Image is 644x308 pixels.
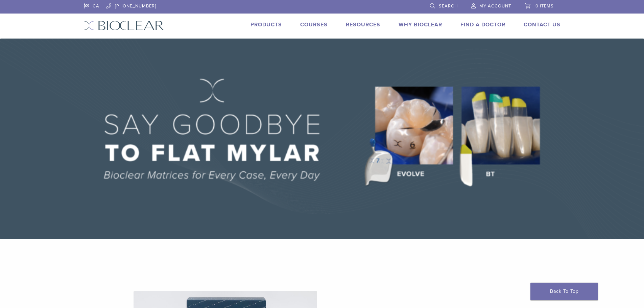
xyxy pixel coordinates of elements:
[460,21,505,28] a: Find A Doctor
[399,21,442,28] a: Why Bioclear
[84,21,164,30] img: Bioclear
[300,21,328,28] a: Courses
[524,21,560,28] a: Contact Us
[251,21,282,28] a: Products
[439,3,458,9] span: Search
[535,3,554,9] span: 0 items
[479,3,511,9] span: My Account
[530,283,598,300] a: Back To Top
[346,21,380,28] a: Resources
